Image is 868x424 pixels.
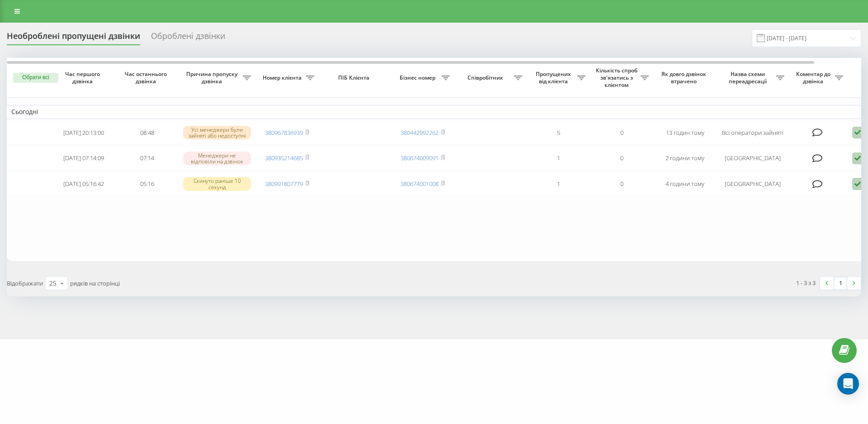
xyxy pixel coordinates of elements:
[265,180,303,188] a: 380991807779
[59,71,108,85] span: Час першого дзвінка
[796,278,816,287] div: 1 - 3 з 3
[183,177,251,191] div: Скинуто раніше 10 секунд
[52,172,115,196] td: [DATE] 05:16:42
[396,74,442,81] span: Бізнес номер
[527,146,590,170] td: 1
[660,71,709,85] span: Як довго дзвінок втрачено
[531,71,577,85] span: Пропущених від клієнта
[717,121,789,145] td: Всі оператори зайняті
[7,279,43,287] span: Відображати
[183,152,251,165] div: Менеджери не відповіли на дзвінок
[834,277,847,290] a: 1
[115,172,179,196] td: 05:16
[151,31,225,45] div: Оброблені дзвінки
[717,172,789,196] td: [GEOGRAPHIC_DATA]
[590,121,653,145] td: 0
[7,31,140,45] div: Необроблені пропущені дзвінки
[594,67,641,88] span: Кількість спроб зв'язатись з клієнтом
[653,121,717,145] td: 13 годин тому
[653,146,717,170] td: 2 години тому
[401,154,439,162] a: 380674009091
[183,126,251,139] div: Усі менеджери були зайняті або недоступні
[653,172,717,196] td: 4 години тому
[52,146,115,170] td: [DATE] 07:14:09
[326,74,383,81] span: ПІБ Клієнта
[123,71,171,85] span: Час останнього дзвінка
[793,71,835,85] span: Коментар до дзвінка
[837,373,859,395] div: Open Intercom Messenger
[265,129,303,137] a: 380967836939
[459,74,514,81] span: Співробітник
[527,121,590,145] td: 5
[70,279,120,287] span: рядків на сторінці
[49,279,57,288] div: 25
[401,180,439,188] a: 380674001008
[183,71,243,85] span: Причина пропуску дзвінка
[590,146,653,170] td: 0
[401,129,439,137] a: 380442992262
[260,74,306,81] span: Номер клієнта
[590,172,653,196] td: 0
[265,154,303,162] a: 380935214685
[527,172,590,196] td: 1
[115,146,179,170] td: 07:14
[721,71,776,85] span: Назва схеми переадресації
[115,121,179,145] td: 08:48
[13,73,58,83] button: Обрати всі
[52,121,115,145] td: [DATE] 20:13:00
[717,146,789,170] td: [GEOGRAPHIC_DATA]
